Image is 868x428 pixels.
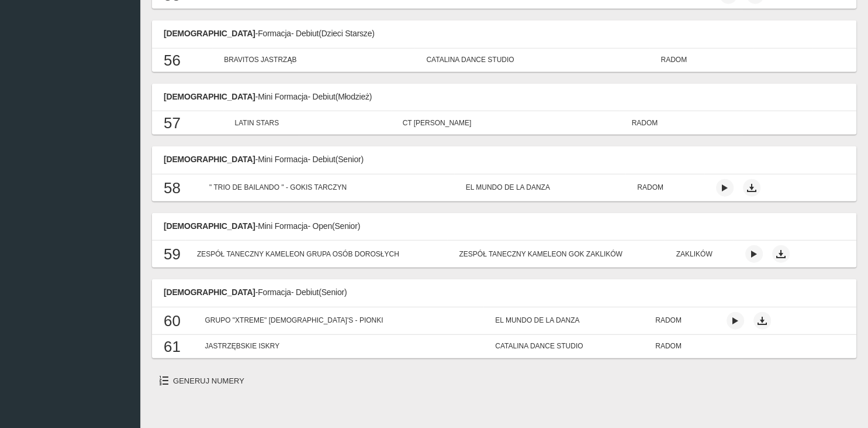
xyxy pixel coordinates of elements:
span: Mini Formacja [258,221,307,231]
td: 61 [152,334,193,358]
td: Radom [625,174,704,201]
a: Generuj numery [152,370,251,392]
span: - Debiut [291,287,319,297]
td: 58 [152,174,198,201]
td: 59 [152,241,185,268]
span: Senior [334,221,357,231]
h6: - ( ) [164,153,845,166]
td: 57 [152,111,223,135]
td: Catalina Dance Studio [414,48,649,72]
span: - Debiut [307,92,335,101]
span: [DEMOGRAPHIC_DATA] [164,287,255,297]
div: Zespół Taneczny Kameleon Grupa Osób Dorosłych [197,249,435,259]
span: - Debiut [307,155,335,164]
td: Radom [620,111,742,135]
td: 56 [152,48,212,72]
span: Dzieci Starsze [321,29,372,38]
span: Senior [338,155,361,164]
td: Radom [649,48,753,72]
h6: - ( ) [164,91,845,104]
span: Młodzież [338,92,369,101]
td: Radom [644,307,715,334]
span: Formacja [258,287,291,297]
span: Senior [321,287,344,297]
td: Zaklików [665,241,734,268]
td: EL MUNDO DE LA DANZA [454,174,626,201]
span: Formacja [258,29,291,38]
td: Radom [644,334,715,358]
div: " Trio de Bailando " - GOKiS Tarczyn [209,182,442,193]
div: Grupo "Xtreme" [DEMOGRAPHIC_DATA]'s - Pionki [205,315,472,326]
h6: - ( ) [164,28,845,40]
span: - Open [307,221,332,231]
div: Jastrzębskie Iskry [205,341,472,351]
h6: - ( ) [164,286,845,299]
span: [DEMOGRAPHIC_DATA] [164,92,255,101]
td: 60 [152,307,193,334]
h6: - ( ) [164,220,845,233]
span: Mini Formacja [258,92,307,101]
td: CT [PERSON_NAME] [391,111,620,135]
div: Bravitos Jastrząb [224,54,403,65]
span: [DEMOGRAPHIC_DATA] [164,221,255,231]
td: EL MUNDO DE LA DANZA [483,307,644,334]
td: Zespół Taneczny Kameleon GOK Zaklików [447,241,664,268]
span: - Debiut [291,29,319,38]
span: [DEMOGRAPHIC_DATA] [164,29,255,38]
div: Latin Stars [235,118,379,128]
span: [DEMOGRAPHIC_DATA] [164,155,255,164]
span: Mini Formacja [258,155,307,164]
td: Catalina Dance Studio [483,334,644,358]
